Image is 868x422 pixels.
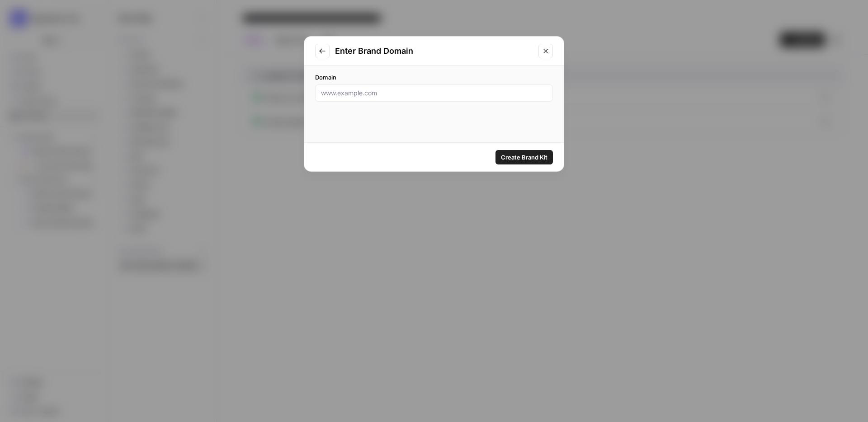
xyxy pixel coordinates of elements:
[495,150,553,164] button: Create Brand Kit
[538,44,553,58] button: Close modal
[335,45,533,57] h2: Enter Brand Domain
[501,153,547,162] span: Create Brand Kit
[315,73,553,82] label: Domain
[315,44,330,58] button: Go to previous step
[321,89,547,98] input: www.example.com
